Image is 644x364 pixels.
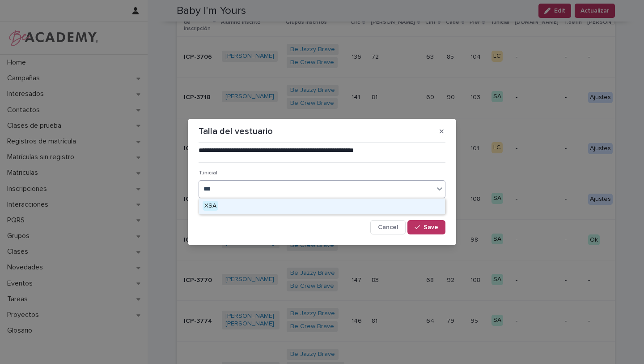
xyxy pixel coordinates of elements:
div: XSA [199,199,445,214]
button: Save [407,220,445,234]
span: T.inicial [199,170,217,176]
p: Talla del vestuario [199,126,273,137]
button: Cancel [370,220,406,234]
span: Save [424,224,438,230]
span: Cancel [378,224,398,230]
span: XSA [203,201,218,211]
